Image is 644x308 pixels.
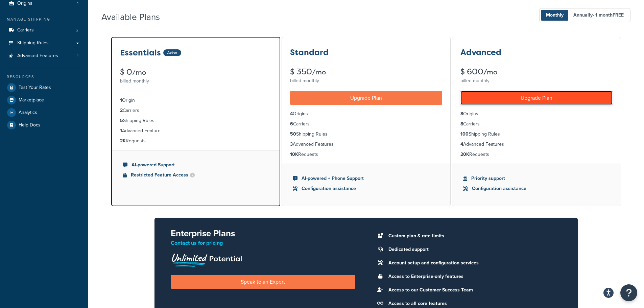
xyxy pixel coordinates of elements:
li: Advanced Feature [120,127,271,135]
strong: 50 [290,131,296,138]
strong: 8 [460,110,463,117]
li: Advanced Features [290,141,442,148]
b: FREE [613,11,624,19]
div: Manage Shipping [5,17,83,22]
span: Carriers [17,27,34,33]
h3: Standard [290,48,329,57]
span: - 1 month [593,11,624,19]
span: Shipping Rules [17,40,49,46]
li: AI-powered + Phone Support [293,175,439,182]
li: Advanced Features [460,141,613,148]
span: Analytics [19,110,37,116]
span: 2 [76,27,78,33]
a: Carriers 2 [5,24,83,37]
a: Help Docs [5,119,83,131]
li: Custom plan & rate limits [385,231,562,241]
div: Active [163,49,181,56]
li: Requests [290,151,442,158]
strong: 8 [460,120,463,127]
li: Shipping Rules [460,131,613,138]
span: Origins [17,1,32,6]
li: Carriers [460,120,613,128]
span: Test Your Rates [19,85,51,91]
li: Access to our Customer Success Team [385,285,562,295]
strong: 4 [460,141,463,148]
h2: Enterprise Plans [171,229,355,238]
span: Marketplace [19,97,44,103]
div: billed monthly [120,76,271,86]
a: Advanced Features 1 [5,50,83,62]
div: $ 0 [120,68,271,76]
li: Dedicated support [385,245,562,254]
li: Carriers [120,107,271,114]
li: AI-powered Support [123,161,269,169]
span: 1 [77,1,78,6]
span: Advanced Features [17,53,58,59]
a: Marketplace [5,94,83,106]
li: Carriers [5,24,83,37]
span: Annually [568,10,629,21]
li: Access to Enterprise-only features [385,272,562,281]
small: /mo [132,68,146,77]
a: Shipping Rules [5,37,83,49]
li: Origins [290,110,442,118]
p: Contact us for pricing [171,238,355,248]
li: Carriers [290,120,442,128]
h3: Essentials [120,48,161,57]
strong: 4 [290,110,293,117]
li: Configuration assistance [463,185,610,192]
li: Priority support [463,175,610,182]
a: Test Your Rates [5,81,83,94]
li: Requests [120,137,271,145]
li: Shipping Rules [290,131,442,138]
li: Shipping Rules [120,117,271,124]
strong: 2K [120,137,126,144]
div: $ 350 [290,68,442,76]
li: Origin [120,97,271,104]
img: Unlimited Potential [171,251,242,267]
a: Upgrade Plan [460,91,613,105]
span: Monthly [541,10,569,21]
li: Origins [460,110,613,118]
h3: Advanced [460,48,501,57]
a: Analytics [5,106,83,119]
li: Advanced Features [5,50,83,62]
strong: 100 [460,131,469,138]
div: $ 600 [460,68,613,76]
strong: 1 [120,97,122,104]
span: 1 [77,53,78,59]
strong: 10K [290,151,298,158]
li: Restricted Feature Access [123,171,269,179]
a: Speak to an Expert [171,275,355,289]
li: Account setup and configuration services [385,258,562,268]
a: Upgrade Plan [290,91,442,105]
strong: 5 [120,117,123,124]
div: Resources [5,74,83,80]
div: billed monthly [460,76,613,86]
small: /mo [483,67,497,77]
strong: 3 [290,141,293,148]
strong: 6 [290,120,293,127]
small: /mo [312,67,326,77]
strong: 1 [120,127,122,134]
span: Help Docs [19,122,41,128]
strong: 2 [120,107,123,114]
strong: 20K [460,151,469,158]
button: Open Resource Center [620,284,637,301]
li: Configuration assistance [293,185,439,192]
h2: Available Plans [101,12,170,22]
li: Requests [460,151,613,158]
button: Monthly Annually- 1 monthFREE [539,8,630,22]
div: billed monthly [290,76,442,86]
